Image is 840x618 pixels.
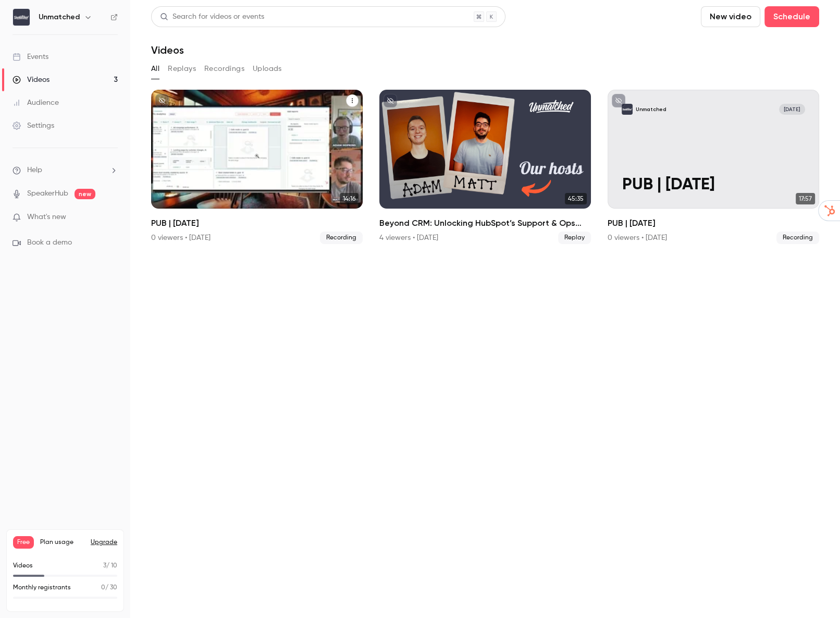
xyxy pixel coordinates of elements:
[565,193,587,204] span: 45:35
[13,9,30,26] img: Unmatched
[701,6,760,27] button: New video
[636,106,666,113] p: Unmatched
[27,212,66,223] span: What's new
[151,44,184,56] h1: Videos
[13,583,71,592] p: Monthly registrants
[151,60,159,77] button: All
[13,52,48,62] div: Events
[764,6,819,27] button: Schedule
[253,60,282,77] button: Uploads
[103,563,106,569] span: 3
[101,585,105,591] span: 0
[608,90,819,244] a: PUB | 25th JulyUnmatched[DATE]PUB | [DATE]17:57PUB | [DATE]0 viewers • [DATE]Recording
[105,213,118,222] iframe: Noticeable Trigger
[608,233,667,243] div: 0 viewers • [DATE]
[340,193,359,204] span: 14:16
[91,538,117,547] button: Upgrade
[608,217,819,229] h2: PUB | [DATE]
[151,217,363,229] h2: PUB | [DATE]
[384,94,397,107] button: unpublished
[151,6,819,612] section: Videos
[39,12,80,22] h6: Unmatched
[75,189,95,199] span: new
[101,583,117,592] p: / 30
[151,233,211,243] div: 0 viewers • [DATE]
[796,193,815,204] span: 17:57
[151,90,819,244] ul: Videos
[155,94,169,107] button: unpublished
[558,232,591,244] span: Replay
[103,561,117,571] p: / 10
[13,98,59,108] div: Audience
[40,538,84,547] span: Plan usage
[13,120,54,131] div: Settings
[27,188,68,199] a: SpeakerHub
[168,60,196,77] button: Replays
[776,232,819,244] span: Recording
[151,90,363,244] li: PUB | 8/8/25
[379,90,591,244] a: 45:35Beyond CRM: Unlocking HubSpot’s Support & Ops Tools [Clients Only] [July]4 viewers • [DATE]R...
[779,104,805,114] span: [DATE]
[13,561,33,571] p: Videos
[320,232,363,244] span: Recording
[379,217,591,229] h2: Beyond CRM: Unlocking HubSpot’s Support & Ops Tools [Clients Only] [July]
[608,90,819,244] li: PUB | 25th July
[379,233,438,243] div: 4 viewers • [DATE]
[622,175,805,195] p: PUB | [DATE]
[612,94,625,107] button: unpublished
[160,11,264,22] div: Search for videos or events
[13,75,50,85] div: Videos
[27,237,72,248] span: Book a demo
[151,90,363,244] a: 14:16PUB | [DATE]0 viewers • [DATE]Recording
[204,60,244,77] button: Recordings
[379,90,591,244] li: Beyond CRM: Unlocking HubSpot’s Support & Ops Tools [Clients Only] [July]
[622,104,632,114] img: PUB | 25th July
[13,536,34,549] span: Free
[27,165,42,176] span: Help
[13,165,118,176] li: help-dropdown-opener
